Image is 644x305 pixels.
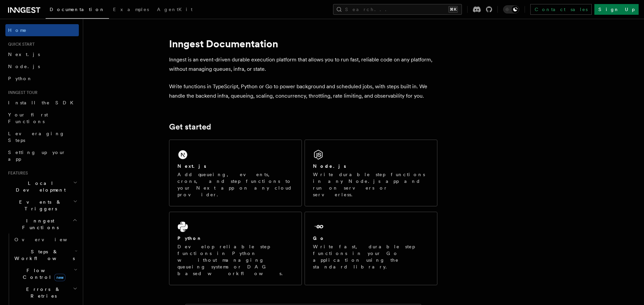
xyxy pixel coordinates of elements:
[8,52,40,57] span: Next.js
[305,140,437,206] a: Node.jsWrite durable step functions in any Node.js app and run on servers or serverless.
[113,7,149,12] span: Examples
[5,90,38,95] span: Inngest tour
[8,27,27,34] span: Home
[8,76,33,81] span: Python
[8,112,48,124] span: Your first Functions
[177,171,293,198] p: Add queueing, events, crons, and step functions to your Next app on any cloud provider.
[448,6,458,13] kbd: ⌘K
[109,2,153,18] a: Examples
[313,235,325,242] h2: Go
[169,212,302,285] a: PythonDevelop reliable step functions in Python without managing queueing systems or DAG based wo...
[46,2,109,19] a: Documentation
[12,246,79,264] button: Steps & Workflows
[12,267,74,281] span: Flow Control
[169,55,437,74] p: Inngest is an event-driven durable execution platform that allows you to run fast, reliable code ...
[8,131,65,143] span: Leveraging Steps
[5,109,79,128] a: Your first Functions
[5,215,79,234] button: Inngest Functions
[5,42,35,47] span: Quick start
[169,140,302,206] a: Next.jsAdd queueing, events, crons, and step functions to your Next app on any cloud provider.
[169,82,437,101] p: Write functions in TypeScript, Python or Go to power background and scheduled jobs, with steps bu...
[5,146,79,165] a: Setting up your app
[5,48,79,60] a: Next.js
[5,97,79,109] a: Install the SDK
[153,2,197,18] a: AgentKit
[5,24,79,36] a: Home
[5,196,79,215] button: Events & Triggers
[5,180,73,193] span: Local Development
[5,128,79,146] a: Leveraging Steps
[177,235,202,242] h2: Python
[333,4,462,15] button: Search...⌘K
[5,72,79,85] a: Python
[50,7,105,12] span: Documentation
[157,7,193,12] span: AgentKit
[12,283,79,302] button: Errors & Retries
[594,4,639,15] a: Sign Up
[12,234,79,246] a: Overview
[5,177,79,196] button: Local Development
[305,212,437,285] a: GoWrite fast, durable step functions in your Go application using the standard library.
[5,170,28,176] span: Features
[313,171,429,198] p: Write durable step functions in any Node.js app and run on servers or serverless.
[5,199,73,212] span: Events & Triggers
[169,122,211,132] a: Get started
[503,5,519,13] button: Toggle dark mode
[313,163,346,169] h2: Node.js
[8,150,66,162] span: Setting up your app
[8,64,40,69] span: Node.js
[177,163,206,169] h2: Next.js
[14,237,84,242] span: Overview
[177,243,293,277] p: Develop reliable step functions in Python without managing queueing systems or DAG based workflows.
[313,243,429,270] p: Write fast, durable step functions in your Go application using the standard library.
[530,4,592,15] a: Contact sales
[12,286,73,299] span: Errors & Retries
[5,217,72,231] span: Inngest Functions
[12,248,75,262] span: Steps & Workflows
[54,274,65,281] span: new
[8,100,77,105] span: Install the SDK
[5,60,79,72] a: Node.js
[169,38,437,50] h1: Inngest Documentation
[12,264,79,283] button: Flow Controlnew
